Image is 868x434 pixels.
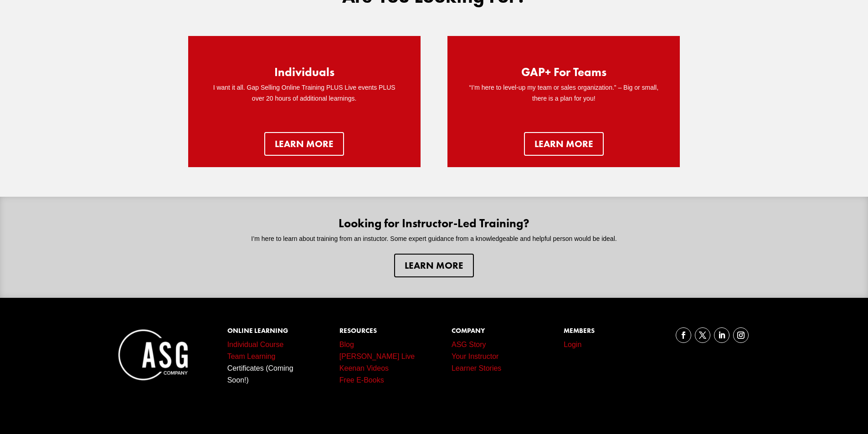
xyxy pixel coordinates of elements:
[714,327,729,343] a: Follow on LinkedIn
[452,364,501,372] a: Learner Stories
[452,327,529,339] h4: Company
[339,352,415,360] a: [PERSON_NAME] Live
[339,327,416,339] h4: Resources
[339,376,384,384] a: Free E-Books
[452,352,498,360] a: Your Instructor
[274,66,334,82] h2: Individuals
[234,234,634,245] p: I’m here to learn about training from an instuctor. Some expert guidance from a knowledgeable and...
[264,132,344,156] a: Learn more
[676,327,691,343] a: Follow on Facebook
[733,327,749,343] a: Follow on Instagram
[234,217,634,234] h2: Looking for Instructor-Led Training?
[115,327,192,383] img: asg-company-black-footer
[394,254,474,277] a: Learn more
[466,82,662,104] p: “I’m here to level-up my team or sales organization.” – Big or small, there is a plan for you!
[227,341,284,348] a: Individual Course
[452,341,486,348] a: ASG Story
[695,327,710,343] a: Follow on X
[227,363,304,386] li: Certificates (Coming Soon!)
[564,327,641,339] h4: Members
[524,132,604,156] a: learn more
[521,66,606,82] h2: GAP+ For Teams
[206,82,402,104] p: I want it all. Gap Selling Online Training PLUS Live events PLUS over 20 hours of additional lear...
[339,341,354,348] a: Blog
[227,327,304,339] h4: Online Learning
[564,341,581,348] a: Login
[339,364,389,372] a: Keenan Videos
[227,352,276,360] a: Team Learning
